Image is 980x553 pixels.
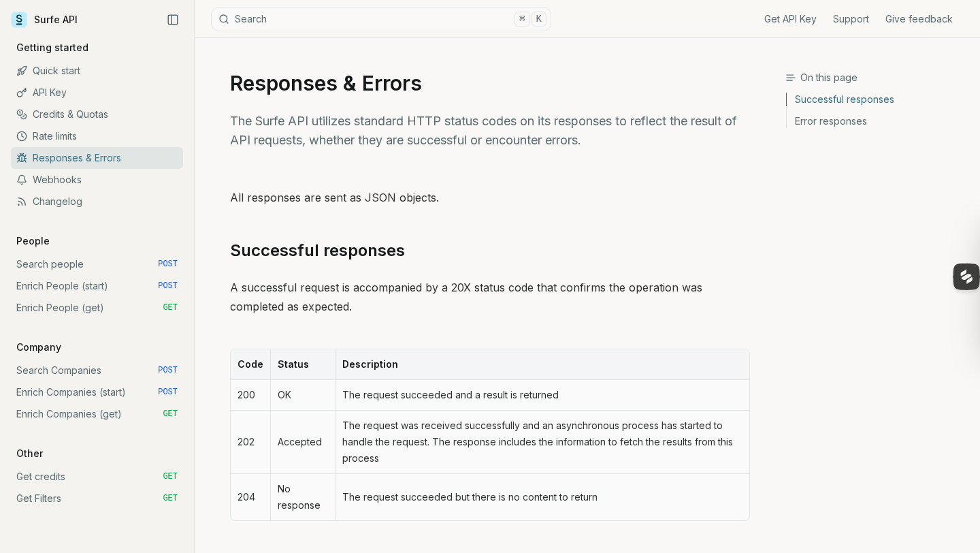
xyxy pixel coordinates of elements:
span: POST [158,387,178,398]
td: OK [270,380,335,411]
kbd: K [532,12,546,27]
td: Accepted [270,411,335,474]
td: The request succeeded and a result is returned [335,380,749,411]
td: 200 [231,380,270,411]
a: Search people POST [11,253,183,275]
span: GET [163,493,178,504]
a: Responses & Errors [11,147,183,169]
a: Enrich Companies (start) POST [11,381,183,403]
p: All responses are sent as JSON objects. [230,188,750,207]
a: Credits & Quotas [11,104,183,125]
span: POST [158,281,178,291]
h3: On this page [785,71,969,84]
span: POST [158,365,178,376]
span: GET [163,409,178,420]
a: Changelog [11,191,183,212]
td: The request succeeded but there is no content to return [335,474,749,520]
a: Get credits GET [11,466,183,488]
span: GET [163,302,178,313]
button: Collapse Sidebar [163,10,183,30]
p: People [11,234,55,248]
a: Get API Key [764,12,817,26]
th: Code [231,349,270,380]
a: Successful responses [230,240,405,262]
h1: Responses & Errors [230,71,750,95]
a: Error responses [787,110,969,128]
p: The Surfe API utilizes standard HTTP status codes on its responses to reflect the result of API r... [230,112,750,150]
td: 204 [231,474,270,520]
a: Enrich People (get) GET [11,297,183,319]
a: Rate limits [11,125,183,147]
p: Getting started [11,41,94,54]
span: POST [158,259,178,270]
button: Search⌘K [211,7,551,31]
a: Quick start [11,60,183,82]
a: Surfe API [11,10,78,30]
p: Other [11,447,48,460]
a: Give feedback [885,12,953,26]
kbd: ⌘ [514,12,529,27]
a: Search Companies POST [11,360,183,381]
th: Status [270,349,335,380]
a: Support [833,12,869,26]
a: Successful responses [787,93,969,110]
span: GET [163,471,178,482]
a: Enrich People (start) POST [11,275,183,297]
a: API Key [11,82,183,104]
a: Get Filters GET [11,488,183,509]
p: A successful request is accompanied by a 20X status code that confirms the operation was complete... [230,278,750,316]
td: The request was received successfully and an asynchronous process has started to handle the reque... [335,411,749,474]
a: Enrich Companies (get) GET [11,403,183,425]
td: 202 [231,411,270,474]
a: Webhooks [11,169,183,191]
p: Company [11,341,67,354]
th: Description [335,349,749,380]
td: No response [270,474,335,520]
